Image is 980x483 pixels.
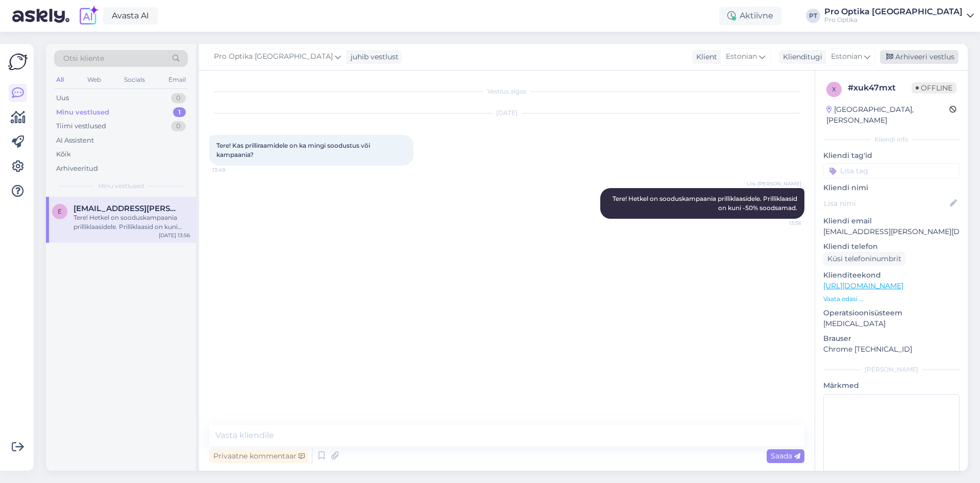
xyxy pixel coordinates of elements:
[823,294,960,304] p: Vaata edasi ...
[823,135,960,144] div: Kliendi info
[171,93,186,103] div: 0
[779,52,822,62] div: Klienditugi
[209,108,804,118] div: [DATE]
[824,8,963,16] div: Pro Optika [GEOGRAPHIC_DATA]
[347,52,399,62] div: juhib vestlust
[56,164,98,174] div: Arhiveeritud
[58,208,62,215] span: e
[823,281,903,290] a: [URL][DOMAIN_NAME]
[823,318,960,329] p: [MEDICAL_DATA]
[823,216,960,226] p: Kliendi email
[832,85,836,93] span: x
[56,107,109,118] div: Minu vestlused
[719,7,781,25] div: Aktiivne
[78,5,99,27] img: explore-ai
[912,82,957,94] span: Offline
[823,308,960,318] p: Operatsioonisüsteem
[122,73,147,86] div: Socials
[214,51,333,62] span: Pro Optika [GEOGRAPHIC_DATA]
[56,149,71,159] div: Kõik
[73,213,190,232] div: Tere! Hetkel on sooduskampaania prilliklaasidele. Prilliklaasid on kuni -50% soodsamad.
[763,219,801,227] span: 13:56
[103,7,158,25] a: Avasta AI
[173,107,186,118] div: 1
[826,104,949,126] div: [GEOGRAPHIC_DATA], [PERSON_NAME]
[98,181,144,191] span: Minu vestlused
[54,73,66,86] div: All
[823,182,960,193] p: Kliendi nimi
[171,121,186,131] div: 0
[747,180,801,188] span: Liis-[PERSON_NAME]
[848,82,912,94] div: # xuk47mxt
[56,121,106,131] div: Tiimi vestlused
[726,51,757,62] span: Estonian
[692,52,717,62] div: Klient
[612,195,799,212] span: Tere! Hetkel on sooduskampaania prilliklaasidele. Prilliklaasid on kuni -50% soodsamad.
[823,163,960,178] input: Lisa tag
[831,51,862,62] span: Estonian
[216,142,372,158] span: Tere! Kas prilliraamidele on ka mingi soodustus või kampaania?
[159,232,190,239] div: [DATE] 13:56
[823,344,960,355] p: Chrome [TECHNICAL_ID]
[771,451,800,461] span: Saada
[209,87,804,96] div: Vestlus algas
[823,270,960,281] p: Klienditeekond
[209,449,309,463] div: Privaatne kommentaar
[823,226,960,237] p: [EMAIL_ADDRESS][PERSON_NAME][DOMAIN_NAME]
[823,252,905,266] div: Küsi telefoninumbrit
[8,52,28,72] img: Askly Logo
[73,204,180,213] span: erkki.pratka@laaneharju.ee
[823,241,960,252] p: Kliendi telefon
[806,9,820,23] div: PT
[824,8,974,24] a: Pro Optika [GEOGRAPHIC_DATA]Pro Optika
[63,53,104,64] span: Otsi kliente
[56,135,94,146] div: AI Assistent
[823,333,960,344] p: Brauser
[823,380,960,391] p: Märkmed
[85,73,103,86] div: Web
[880,50,959,64] div: Arhiveeri vestlus
[166,73,188,86] div: Email
[824,198,948,209] input: Lisa nimi
[824,16,963,24] div: Pro Optika
[212,166,251,174] span: 13:49
[823,365,960,374] div: [PERSON_NAME]
[56,93,69,103] div: Uus
[823,150,960,161] p: Kliendi tag'id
